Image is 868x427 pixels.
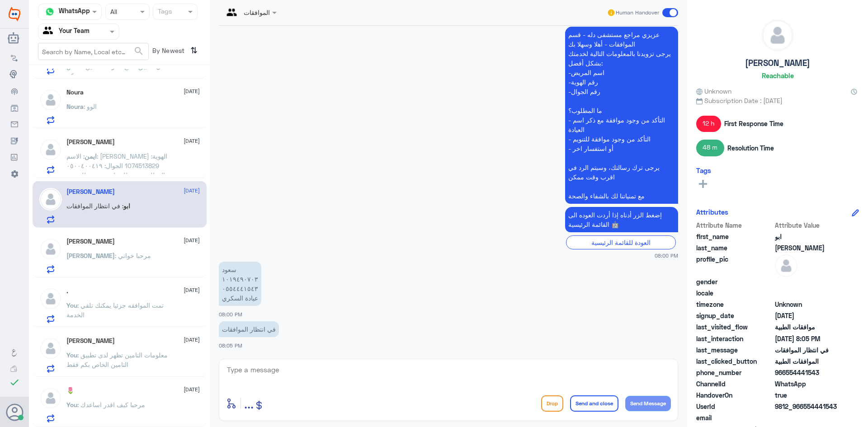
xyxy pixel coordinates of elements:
span: search [133,46,144,56]
span: Resolution Time [727,143,774,153]
img: whatsapp.png [43,5,57,19]
span: ابو [123,202,130,210]
span: : في انتظار الموافقات [66,202,123,210]
span: 9812_966554441543 [775,402,840,411]
span: [DATE] [184,187,200,195]
span: You [66,401,77,408]
span: First Response Time [724,119,783,128]
img: defaultAdmin.png [39,287,62,310]
span: locale [696,288,773,298]
button: Send and close [570,395,618,412]
img: yourTeam.svg [43,25,57,38]
span: last_name [696,243,773,253]
span: Attribute Value [775,221,840,230]
span: 2025-08-12T17:05:12.351Z [775,334,840,343]
span: في انتظار الموافقات [775,345,840,355]
h5: 🌷 [66,387,74,394]
span: timezone [696,300,773,309]
span: ... [244,395,254,411]
h5: ايمن بن سعود [66,138,115,146]
img: defaultAdmin.png [39,387,62,409]
span: 48 m [696,140,724,156]
span: Unknown [696,86,731,96]
span: gender [696,277,773,286]
span: phone_number [696,368,773,377]
p: 12/8/2025, 8:00 PM [219,262,261,306]
p: 12/8/2025, 8:00 PM [565,207,678,232]
h6: Reachable [762,71,794,80]
span: profile_pic [696,254,773,275]
span: last_visited_flow [696,322,773,332]
img: defaultAdmin.png [39,337,62,360]
span: : مرحبا خواتي [115,252,151,259]
span: first_name [696,232,773,241]
h5: Ali Fllataha [66,238,115,245]
button: search [133,44,144,59]
h5: ابو محمد [66,188,115,196]
span: 12 h [696,116,721,132]
span: Noura [66,103,84,110]
img: defaultAdmin.png [39,238,62,260]
span: Subscription Date : [DATE] [696,96,859,105]
span: ChannelId [696,379,773,389]
span: 2 [775,379,840,389]
span: ايمن [85,152,97,160]
p: 12/8/2025, 8:05 PM [219,321,279,337]
span: By Newest [149,43,187,61]
span: Attribute Name [696,221,773,230]
button: ... [244,393,254,413]
span: : الاسم: [PERSON_NAME] الهوية: 1074513829 الجوال: ٠٥٠٠٤٠٠٤١٩ المطلوب: تم طلب اشعة رنين لليد من قس... [66,152,167,255]
h6: Attributes [696,208,728,216]
img: defaultAdmin.png [39,188,62,211]
h5: Saeed Alrufaydi [66,337,115,345]
span: موافقات الطبية [775,322,840,332]
span: : تمت الموافقه جزئيا يمكنك تلقي الخدمة [66,301,164,319]
span: last_interaction [696,334,773,343]
span: : مرحبا كيف اقدر اساعدك [77,401,145,408]
span: null [775,277,840,286]
input: Search by Name, Local etc… [38,43,148,60]
img: defaultAdmin.png [39,89,62,111]
span: email [696,413,773,422]
span: [DATE] [184,87,200,95]
span: الموافقات الطبية [775,357,840,366]
span: last_clicked_button [696,357,773,366]
h5: [PERSON_NAME] [745,58,810,68]
img: defaultAdmin.png [762,20,793,51]
img: Widebot Logo [9,7,20,21]
h5: . [66,287,68,295]
span: HandoverOn [696,390,773,400]
button: Send Message [625,396,671,411]
p: 12/8/2025, 8:00 PM [565,27,678,204]
span: last_message [696,345,773,355]
i: ⇅ [190,43,198,58]
span: UserId [696,402,773,411]
span: ابو [775,232,840,241]
span: 966554441543 [775,368,840,377]
span: [DATE] [184,286,200,294]
span: 08:05 PM [219,343,242,348]
span: محمد [775,243,840,253]
span: 08:00 PM [655,252,678,259]
span: null [775,413,840,422]
span: 2025-03-09T07:34:55.35Z [775,311,840,320]
span: [DATE] [184,137,200,145]
span: true [775,390,840,400]
span: signup_date [696,311,773,320]
button: Drop [541,395,563,412]
span: You [66,301,77,309]
span: : معلومات التامين تظهر لدى تطبيق التامين الخاص بكم فقط [66,351,168,368]
h6: Tags [696,166,711,174]
span: : الوو [84,103,97,110]
span: [DATE] [184,385,200,394]
img: defaultAdmin.png [39,138,62,161]
span: 08:00 PM [219,311,242,317]
span: [DATE] [184,236,200,244]
span: [PERSON_NAME] [66,252,115,259]
span: Human Handover [616,9,659,17]
img: defaultAdmin.png [775,254,797,277]
div: العودة للقائمة الرئيسية [566,235,676,249]
span: Unknown [775,300,840,309]
button: Avatar [6,404,23,421]
span: null [775,288,840,298]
